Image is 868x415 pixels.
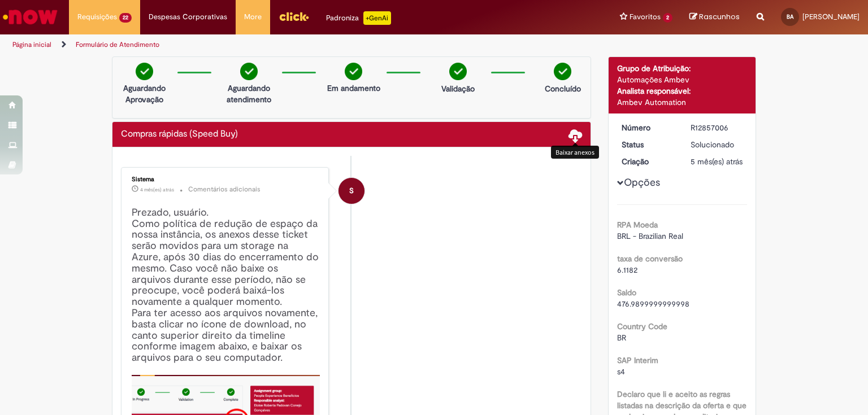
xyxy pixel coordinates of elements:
h2: Compras rápidas (Speed Buy) Histórico de tíquete [121,129,238,139]
img: check-circle-green.png [136,63,153,80]
img: check-circle-green.png [240,63,258,80]
span: 6.1182 [617,265,637,275]
span: More [244,11,262,23]
span: Requisições [77,11,117,23]
div: Solucionado [691,139,743,150]
span: [PERSON_NAME] [802,12,860,21]
time: 04/05/2025 02:51:30 [140,186,174,193]
a: Rascunhos [689,12,740,23]
span: 5 mês(es) atrás [691,156,743,167]
p: Em andamento [327,82,380,94]
p: Validação [441,83,475,94]
a: Formulário de Atendimento [76,40,159,49]
p: Aguardando atendimento [222,82,276,105]
b: SAP Interim [617,355,658,365]
div: System [338,178,364,204]
div: Ambev Automation [617,97,748,108]
span: Favoritos [630,11,661,23]
img: check-circle-green.png [554,63,571,80]
span: 22 [119,13,132,23]
span: 4 mês(es) atrás [140,186,174,193]
div: R12857006 [691,122,743,133]
span: BA [787,13,793,20]
span: BRL - Brazilian Real [617,231,683,241]
span: 2 [663,13,672,23]
img: click_logo_yellow_360x200.png [279,8,309,25]
div: Grupo de Atribuição: [617,63,748,74]
div: Padroniza [326,11,391,25]
dt: Status [613,139,683,150]
p: Aguardando Aprovação [117,82,172,105]
span: s4 [617,366,625,377]
span: BR [617,333,626,343]
span: Rascunhos [699,11,740,22]
div: Sistema [132,176,320,183]
img: check-circle-green.png [345,63,362,80]
div: Automações Ambev [617,74,748,85]
a: Página inicial [12,40,51,49]
div: Analista responsável: [617,85,748,97]
b: Saldo [617,287,636,298]
div: Baixar anexos [551,146,599,159]
small: Comentários adicionais [188,185,261,194]
span: 476.9899999999998 [617,299,689,309]
img: ServiceNow [1,6,59,28]
b: RPA Moeda [617,220,658,230]
dt: Criação [613,156,683,167]
span: Despesas Corporativas [149,11,227,23]
b: taxa de conversão [617,254,683,264]
p: +GenAi [363,11,391,25]
b: Country Code [617,321,667,331]
div: 26/03/2025 18:20:05 [691,156,743,167]
ul: Trilhas de página [8,34,570,55]
dt: Número [613,122,683,133]
img: check-circle-green.png [449,63,467,80]
span: S [349,177,354,204]
p: Concluído [545,83,581,94]
time: 26/03/2025 18:20:05 [691,156,743,167]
